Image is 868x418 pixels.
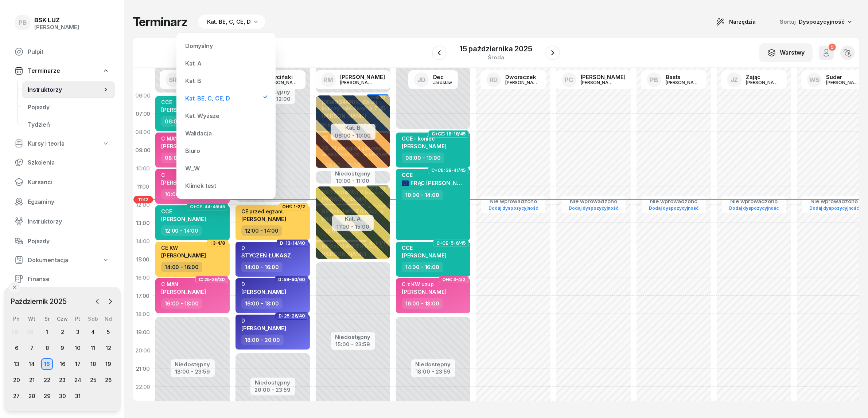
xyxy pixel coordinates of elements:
[709,15,762,29] button: Narzędzia
[505,74,540,80] div: Dworaczek
[566,197,621,213] button: Nie wprowadzonoDodaj dyspozycyjność
[28,179,109,186] span: Kursanci
[28,198,109,205] span: Egzaminy
[241,208,286,214] div: CE przed egzam.
[480,70,546,89] a: RDDworaczek[PERSON_NAME]
[826,74,861,80] div: Suder
[646,198,701,205] div: Nie wprowadzono
[161,252,206,259] span: [PERSON_NAME]
[28,121,109,128] span: Tydzień
[161,245,206,251] div: CE KW
[826,80,861,85] div: [PERSON_NAME]
[486,197,541,213] button: Nie wprowadzonoDodaj dyspozycyjność
[22,98,115,116] a: Pojazdy
[646,197,701,213] button: Nie wprowadzonoDodaj dyspozycyjność
[402,298,443,309] div: 16:00 - 18:00
[335,169,371,185] button: Niedostępny10:00 - 11:00
[207,17,251,26] div: Kat. BE, C, CE, D
[34,24,79,31] div: [PERSON_NAME]
[185,78,201,84] div: Kat. B
[336,222,369,230] div: 11:00 - 15:00
[133,250,153,268] div: 15:00
[28,218,109,225] span: Instruktorzy
[175,362,210,367] div: Niedostępny
[161,106,206,113] span: [PERSON_NAME]
[410,180,471,186] span: FRĄC [PERSON_NAME]
[185,60,202,66] div: Kat. A
[402,190,443,200] div: 10:00 - 14:00
[280,242,305,244] span: D: 13-14/40
[199,279,225,280] span: C: 25-26/30
[255,378,291,394] button: Niedostępny20:00 - 23:59
[28,67,60,74] span: Terminarze
[771,15,859,28] button: Sortuj Dyspozycyjność
[729,17,756,26] span: Narzędzia
[26,374,38,386] div: 21
[282,206,305,208] span: C+E: 1-2/2
[19,20,27,26] span: PB
[101,316,116,322] div: Nd
[72,358,83,370] div: 17
[133,378,153,396] div: 22:00
[11,329,18,335] div: 29
[241,281,286,287] div: D
[11,342,22,354] div: 6
[335,131,371,139] div: 06:00 - 10:00
[161,225,202,236] div: 12:00 - 14:00
[161,153,204,163] div: 08:00 - 10:00
[278,279,305,280] span: D: 59-60/60
[336,216,369,230] button: Kat. A11:00 - 15:00
[185,165,200,171] div: W_W
[726,198,782,205] div: Nie wprowadzono
[28,238,109,245] span: Pojazdy
[408,70,458,89] a: JDDecJarosław
[133,104,153,123] div: 07:00
[190,206,225,208] span: C+CE: 44-45/45
[102,374,114,386] div: 26
[402,262,443,272] div: 14:00 - 16:00
[161,172,206,178] div: C
[26,390,38,402] div: 28
[241,298,283,309] div: 16:00 - 18:00
[241,288,286,295] span: [PERSON_NAME]
[746,74,781,80] div: Zając
[11,374,22,386] div: 20
[432,133,466,135] span: C+CE: 18-19/45
[9,232,115,250] a: Pojazdy
[9,173,115,191] a: Kursanci
[133,305,153,323] div: 18:00
[161,262,202,272] div: 14:00 - 16:00
[279,315,305,317] span: D: 25-26/40
[335,125,371,139] button: Kat. B06:00 - 10:00
[335,333,371,349] button: Niedostępny15:00 - 23:59
[726,204,782,212] a: Dodaj dyspozycyjność
[340,74,385,80] div: [PERSON_NAME]
[102,342,114,354] div: 12
[335,125,371,131] div: Kat. B
[806,197,862,213] button: Nie wprowadzonoDodaj dyspozycyjność
[241,335,284,345] div: 18:00 - 20:00
[241,318,286,324] div: D
[460,45,532,52] div: 15 października 2025
[133,177,153,196] div: 11:00
[161,208,206,214] div: CCE
[133,15,187,28] h1: Terminarz
[806,198,862,205] div: Nie wprowadzono
[241,216,286,222] span: [PERSON_NAME]
[721,70,787,89] a: JZZając[PERSON_NAME]
[185,183,216,189] div: Klimek test
[581,74,626,80] div: [PERSON_NAME]
[433,80,452,85] div: Jarosław
[759,43,813,62] button: Warstwy
[72,390,83,402] div: 31
[28,276,109,283] span: Finanse
[28,104,109,111] span: Pojazdy
[9,63,115,79] a: Terminarze
[22,81,115,98] a: Instruktorzy
[255,380,291,385] div: Niedostępny
[185,43,213,49] div: Domyślny
[255,385,291,393] div: 20:00 - 23:59
[460,55,532,60] div: środa
[133,359,153,378] div: 21:00
[565,77,573,83] span: PC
